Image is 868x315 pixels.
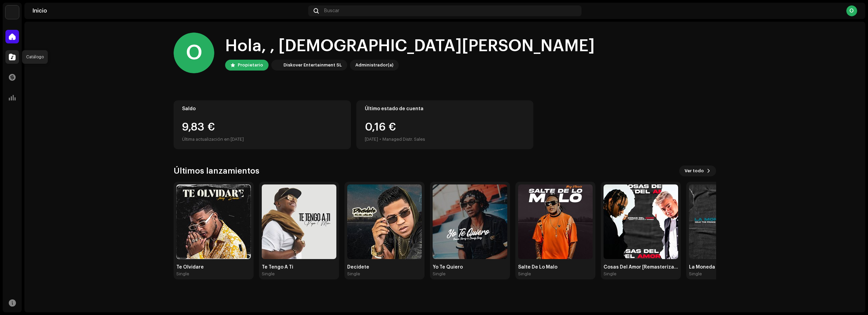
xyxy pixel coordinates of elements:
[356,100,534,149] re-o-card-value: Último estado de cuenta
[679,165,716,176] button: Ver todo
[347,271,360,277] div: Single
[604,271,616,277] div: Single
[433,271,446,277] div: Single
[5,5,19,19] img: 297a105e-aa6c-4183-9ff4-27133c00f2e2
[365,106,525,112] div: Último estado de cuenta
[365,135,378,143] div: [DATE]
[283,61,342,69] div: Diskover Entertainment SL
[604,264,678,270] div: Cosas Del Amor [Remasterizado]
[262,184,336,259] img: 321e9db8-631a-46c0-8586-7f612b99cdb6
[225,35,595,57] div: Hola, , [DEMOGRAPHIC_DATA][PERSON_NAME]
[604,184,678,259] img: 82228ba8-abe3-4149-bd64-1a48575a6e3c
[689,271,702,277] div: Single
[182,106,342,112] div: Saldo
[33,8,305,14] div: Inicio
[518,271,531,277] div: Single
[262,264,336,270] div: Te Tengo A Ti
[174,165,259,176] h3: Últimos lanzamientos
[324,8,339,14] span: Buscar
[273,61,281,69] img: 297a105e-aa6c-4183-9ff4-27133c00f2e2
[685,164,704,178] span: Ver todo
[238,61,263,69] div: Propietario
[176,184,251,259] img: affb23d1-4a7e-4c6d-8b65-03bce7f3cafb
[355,61,393,69] div: Administrador(a)
[382,135,425,143] div: Managed Distr. Sales
[518,264,593,270] div: Salte De Lo Malo
[433,184,507,259] img: 726d21df-9439-4790-ae0d-0d0d50179797
[689,184,764,259] img: 76f0a04d-9cc6-4ac8-8a31-b62602a592f2
[379,135,381,143] div: •
[176,271,189,277] div: Single
[174,33,214,73] div: O
[518,184,593,259] img: 1f61fb20-97b3-4480-88c1-f433a5ef2921
[347,184,422,259] img: f1aaa5d0-bcec-4946-8e1a-c64377a1f397
[176,264,251,270] div: Te Olvidare
[347,264,422,270] div: Decidete
[846,5,857,16] div: O
[182,135,342,143] div: Última actualización en [DATE]
[262,271,275,277] div: Single
[433,264,507,270] div: Yo Te Quiero
[174,100,351,149] re-o-card-value: Saldo
[689,264,764,270] div: La Moneda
